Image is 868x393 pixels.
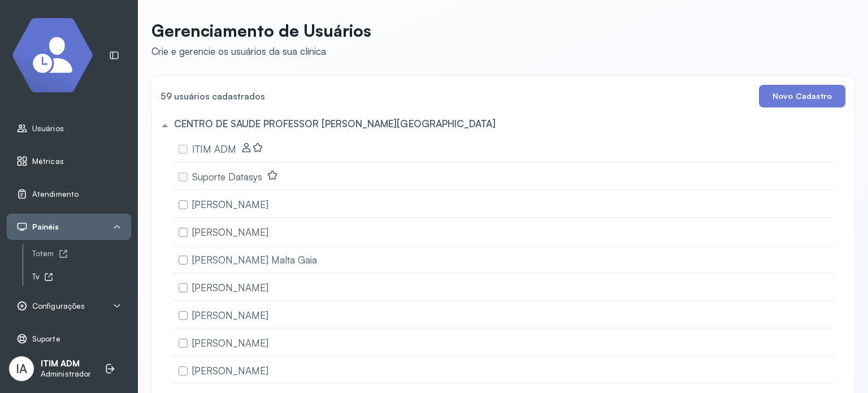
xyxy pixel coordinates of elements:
[41,359,91,369] p: ITIM ADM
[192,282,268,293] span: [PERSON_NAME]
[192,254,317,266] span: [PERSON_NAME] Malta Gaia
[160,88,265,104] h4: 59 usuários cadastrados
[192,365,268,377] span: [PERSON_NAME]
[16,156,121,167] a: Métricas
[32,247,131,261] a: Totem
[32,334,60,344] span: Suporte
[32,189,79,199] span: Atendimento
[759,85,845,107] button: Novo Cadastro
[192,337,268,349] span: [PERSON_NAME]
[192,226,268,238] span: [PERSON_NAME]
[32,272,131,282] div: Tv
[32,222,59,232] span: Painéis
[192,143,236,155] span: ITIM ADM
[192,198,268,210] span: [PERSON_NAME]
[174,118,496,129] h5: CENTRO DE SAUDE PROFESSOR [PERSON_NAME][GEOGRAPHIC_DATA]
[192,309,268,321] span: [PERSON_NAME]
[16,188,121,200] a: Atendimento
[151,45,371,57] div: Crie e gerencie os usuários da sua clínica
[151,20,371,41] p: Gerenciamento de Usuários
[12,18,93,93] img: Logotipo do estabelecimento
[16,123,121,134] a: Usuários
[32,157,64,166] span: Métricas
[192,171,262,183] span: Suporte Datasys
[32,124,64,133] span: Usuários
[32,249,131,258] div: Totem
[32,270,131,284] a: Tv
[41,369,91,379] p: Administrador
[32,301,85,311] span: Configurações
